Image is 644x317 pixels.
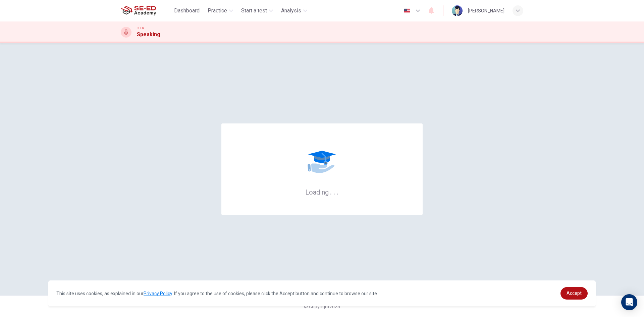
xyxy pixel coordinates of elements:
[171,5,202,17] button: Dashboard
[121,4,156,17] img: SE-ED Academy logo
[403,8,411,13] img: en
[137,26,144,31] span: CEFR
[238,5,276,17] button: Start a test
[137,31,160,39] h1: Speaking
[468,7,504,15] div: [PERSON_NAME]
[241,7,267,15] span: Start a test
[452,5,463,16] img: Profile picture
[333,186,335,197] h6: .
[121,4,171,17] a: SE-ED Academy logo
[56,291,378,296] span: This site uses cookies, as explained in our . If you agree to the use of cookies, please click th...
[174,7,200,15] span: Dashboard
[48,280,596,306] div: cookieconsent
[205,5,236,17] button: Practice
[330,186,332,197] h6: .
[567,290,582,296] span: Accept
[304,304,340,309] span: © Copyright 2025
[208,7,227,15] span: Practice
[336,186,339,197] h6: .
[305,188,339,196] h6: Loading
[278,5,310,17] button: Analysis
[621,294,637,310] div: Open Intercom Messenger
[144,291,172,296] a: Privacy Policy
[560,287,588,300] a: dismiss cookie message
[281,7,301,15] span: Analysis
